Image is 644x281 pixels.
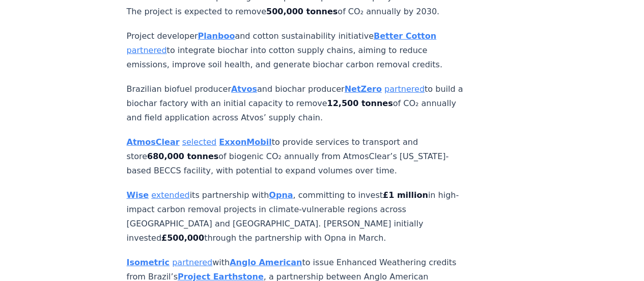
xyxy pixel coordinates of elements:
a: selected [182,137,217,147]
strong: 12,500 tonnes [327,98,393,108]
a: extended [151,190,189,200]
a: Wise [127,190,149,200]
p: Brazilian biofuel producer and biochar producer to build a biochar factory with an initial capaci... [127,82,464,125]
strong: £1 million [383,190,428,200]
a: Anglo American [230,258,302,267]
p: its partnership with , committing to invest in high-impact carbon removal projects in climate-vul... [127,188,464,245]
a: Planboo [198,31,235,41]
strong: 680,000 tonnes [147,151,218,161]
a: AtmosClear [127,137,180,147]
strong: 500,000 tonnes [266,7,338,16]
a: Isometric [127,258,170,267]
p: to provide services to transport and store of biogenic CO₂ annually from AtmosClear’s [US_STATE]-... [127,135,464,178]
a: Atvos [231,84,257,94]
a: partnered [127,45,167,55]
a: partnered [384,84,425,94]
a: ExxonMobil [219,137,271,147]
a: partnered [172,258,212,267]
strong: £500,000 [161,233,204,243]
a: Better Cotton [374,31,436,41]
a: NetZero [345,84,382,94]
p: Project developer and cotton sustainability initiative to integrate biochar into cotton supply ch... [127,29,464,72]
a: Opna [269,190,293,200]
